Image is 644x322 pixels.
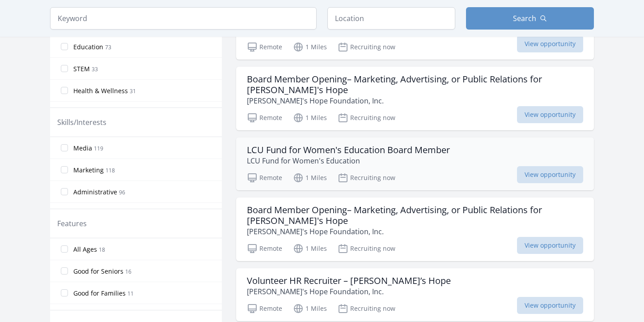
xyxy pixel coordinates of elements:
input: Good for Families 11 [61,289,68,296]
p: Recruiting now [338,112,395,123]
span: 16 [125,268,131,275]
span: Health & Wellness [73,86,128,95]
span: 31 [130,87,136,95]
span: 73 [105,43,111,51]
p: 1 Miles [293,303,327,314]
input: Marketing 118 [61,166,68,173]
span: Marketing [73,166,104,175]
input: Administrative 96 [61,188,68,195]
span: 119 [94,145,103,152]
input: Location [327,7,455,30]
p: Recruiting now [338,172,395,183]
p: [PERSON_NAME]'s Hope Foundation, Inc. [247,95,583,106]
p: Remote [247,112,282,123]
span: View opportunity [517,166,583,183]
p: Remote [247,172,282,183]
a: LCU Fund for Women's Education Board Member LCU Fund for Women's Education Remote 1 Miles Recruit... [236,137,594,190]
h3: Volunteer HR Recruiter – [PERSON_NAME]’s Hope [247,275,451,286]
button: Search [466,7,594,30]
p: LCU Fund for Women's Education [247,155,450,166]
p: Remote [247,243,282,254]
input: STEM 33 [61,65,68,72]
input: Media 119 [61,144,68,151]
span: Administrative [73,188,117,197]
p: Recruiting now [338,42,395,52]
span: Search [513,13,536,24]
a: Board Member Opening– Marketing, Advertising, or Public Relations for [PERSON_NAME]'s Hope [PERSO... [236,197,594,261]
p: [PERSON_NAME]'s Hope Foundation, Inc. [247,226,583,237]
p: 1 Miles [293,112,327,123]
span: 96 [119,189,125,196]
h3: Board Member Opening– Marketing, Advertising, or Public Relations for [PERSON_NAME]'s Hope [247,205,583,226]
p: [PERSON_NAME]'s Hope Foundation, Inc. [247,286,451,297]
span: View opportunity [517,35,583,52]
input: Keyword [50,7,317,30]
span: View opportunity [517,297,583,314]
span: 118 [106,167,115,174]
a: Volunteer HR Recruiter – [PERSON_NAME]’s Hope [PERSON_NAME]'s Hope Foundation, Inc. Remote 1 Mile... [236,268,594,321]
span: 18 [99,246,105,253]
span: View opportunity [517,237,583,254]
input: Good for Seniors 16 [61,267,68,275]
p: 1 Miles [293,172,327,183]
legend: Skills/Interests [57,117,106,128]
legend: Features [57,218,87,229]
p: Recruiting now [338,303,395,314]
h3: Board Member Opening– Marketing, Advertising, or Public Relations for [PERSON_NAME]'s Hope [247,74,583,95]
a: Board Member Opening– Marketing, Advertising, or Public Relations for [PERSON_NAME]'s Hope [PERSO... [236,67,594,130]
span: View opportunity [517,106,583,123]
span: Education [73,43,103,52]
p: 1 Miles [293,42,327,52]
input: All Ages 18 [61,245,68,253]
input: Education 73 [61,43,68,50]
span: Good for Families [73,289,126,298]
p: Remote [247,42,282,52]
p: Remote [247,303,282,314]
span: All Ages [73,245,97,254]
p: 1 Miles [293,243,327,254]
span: Media [73,144,92,153]
p: Recruiting now [338,243,395,254]
span: Good for Seniors [73,267,123,276]
span: 33 [92,65,98,73]
span: STEM [73,64,90,73]
input: Health & Wellness 31 [61,87,68,94]
span: 11 [127,290,134,297]
h3: LCU Fund for Women's Education Board Member [247,145,450,155]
